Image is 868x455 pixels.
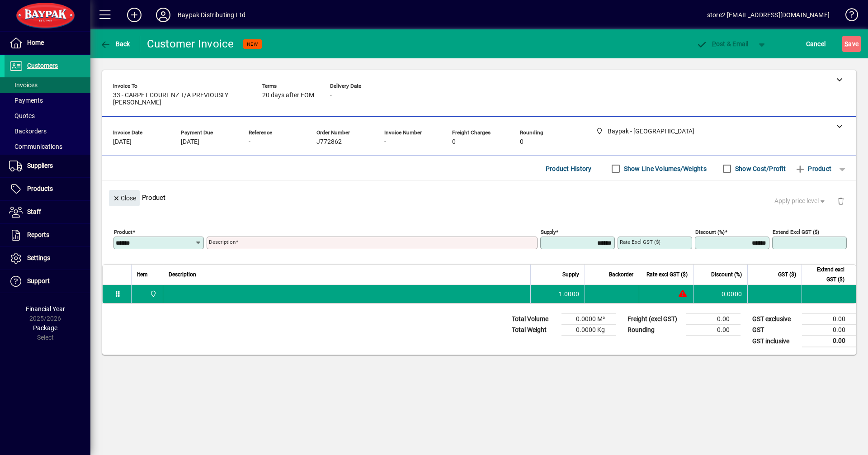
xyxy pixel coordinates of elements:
[546,161,592,176] span: Product History
[692,36,753,52] button: Post & Email
[5,178,90,200] a: Products
[711,270,742,280] span: Discount (%)
[748,325,802,336] td: GST
[802,336,856,347] td: 0.00
[844,37,859,51] span: ave
[5,201,90,223] a: Staff
[27,162,53,169] span: Suppliers
[774,196,827,206] span: Apply price level
[5,32,90,54] a: Home
[147,289,158,299] span: Baypak - Onekawa
[5,108,90,123] a: Quotes
[113,138,132,146] span: [DATE]
[316,138,342,146] span: J772862
[384,138,386,146] span: -
[5,224,90,246] a: Reports
[90,36,140,52] app-page-header-button: Back
[27,277,50,284] span: Support
[9,143,62,150] span: Communications
[169,270,196,280] span: Description
[330,92,332,99] span: -
[561,325,616,336] td: 0.0000 Kg
[27,231,49,238] span: Reports
[9,81,38,89] span: Invoices
[748,314,802,325] td: GST exclusive
[5,139,90,154] a: Communications
[748,336,802,347] td: GST inclusive
[802,325,856,336] td: 0.00
[5,123,90,139] a: Backorders
[120,7,149,23] button: Add
[27,185,53,192] span: Products
[27,208,41,215] span: Staff
[773,229,819,235] mat-label: Extend excl GST ($)
[113,191,136,206] span: Close
[452,138,456,146] span: 0
[26,305,65,313] span: Financial Year
[9,128,47,135] span: Backorders
[102,181,856,214] div: Product
[830,197,852,205] app-page-header-button: Delete
[733,164,786,173] label: Show Cost/Profit
[844,40,848,47] span: S
[5,247,90,270] a: Settings
[98,36,132,52] button: Back
[113,92,249,106] span: 33 - CARPET COURT NZ T/A PREVIOUSLY [PERSON_NAME]
[623,314,686,325] td: Freight (excl GST)
[695,229,725,235] mat-label: Discount (%)
[686,314,741,325] td: 0.00
[561,314,616,325] td: 0.0000 M³
[542,161,595,177] button: Product History
[27,62,58,69] span: Customers
[181,138,199,146] span: [DATE]
[247,41,258,47] span: NEW
[107,194,142,202] app-page-header-button: Close
[9,97,43,104] span: Payments
[249,138,250,146] span: -
[520,138,524,146] span: 0
[712,40,716,47] span: P
[33,324,57,332] span: Package
[5,93,90,108] a: Payments
[114,229,132,235] mat-label: Product
[541,229,556,235] mat-label: Supply
[686,325,741,336] td: 0.00
[609,270,633,280] span: Backorder
[807,265,844,284] span: Extend excl GST ($)
[839,2,857,31] a: Knowledge Base
[209,239,236,245] mat-label: Description
[804,36,828,52] button: Cancel
[5,155,90,177] a: Suppliers
[27,39,44,46] span: Home
[147,37,234,51] div: Customer Invoice
[9,112,35,119] span: Quotes
[507,325,561,336] td: Total Weight
[771,193,830,209] button: Apply price level
[507,314,561,325] td: Total Volume
[646,270,688,280] span: Rate excl GST ($)
[620,239,660,245] mat-label: Rate excl GST ($)
[806,37,826,51] span: Cancel
[178,8,245,22] div: Baypak Distributing Ltd
[5,77,90,93] a: Invoices
[830,190,852,212] button: Delete
[262,92,314,99] span: 20 days after EOM
[100,40,130,47] span: Back
[27,254,50,261] span: Settings
[842,36,861,52] button: Save
[149,7,178,23] button: Profile
[562,270,579,280] span: Supply
[693,285,747,303] td: 0.0000
[622,164,707,173] label: Show Line Volumes/Weights
[109,190,140,206] button: Close
[778,270,796,280] span: GST ($)
[623,325,686,336] td: Rounding
[5,270,90,293] a: Support
[707,8,830,22] div: store2 [EMAIL_ADDRESS][DOMAIN_NAME]
[137,270,148,280] span: Item
[802,314,856,325] td: 0.00
[559,289,580,299] span: 1.0000
[696,40,749,47] span: ost & Email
